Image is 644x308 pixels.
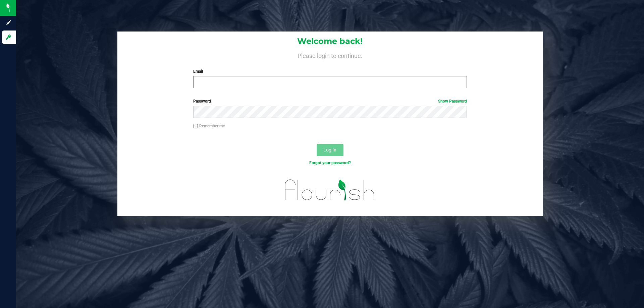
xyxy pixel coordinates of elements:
[193,99,211,104] span: Password
[193,68,467,74] label: Email
[438,99,467,104] a: Show Password
[277,173,383,207] img: flourish_logo.svg
[317,144,343,156] button: Log In
[5,34,12,41] inline-svg: Log in
[193,123,225,129] label: Remember me
[309,161,351,165] a: Forgot your password?
[117,51,543,59] h4: Please login to continue.
[117,37,543,46] h1: Welcome back!
[323,147,336,152] span: Log In
[5,19,12,26] inline-svg: Sign up
[193,124,198,129] input: Remember me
